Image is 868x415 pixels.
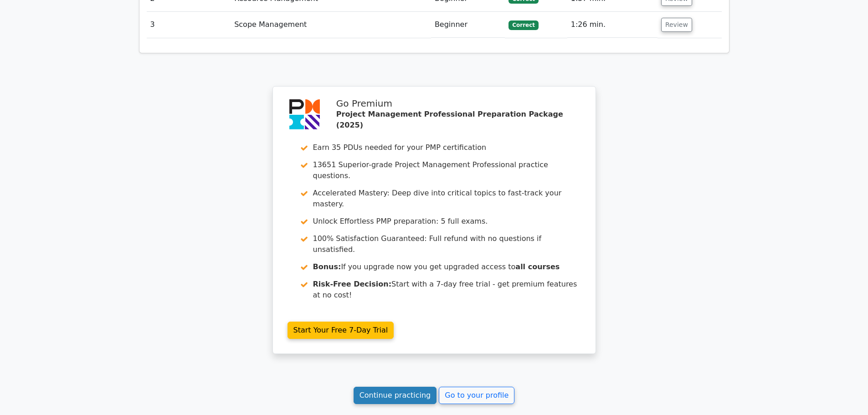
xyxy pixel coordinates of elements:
button: Review [661,18,692,32]
td: Beginner [431,12,505,38]
td: 1:26 min. [567,12,657,38]
td: Scope Management [231,12,431,38]
td: 3 [147,12,231,38]
a: Go to your profile [439,387,514,404]
span: Correct [508,20,538,30]
a: Start Your Free 7-Day Trial [288,322,394,339]
a: Continue practicing [354,387,437,404]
